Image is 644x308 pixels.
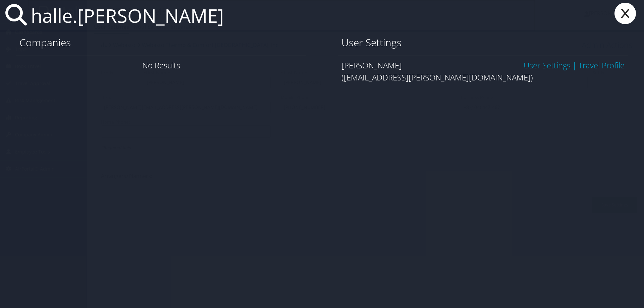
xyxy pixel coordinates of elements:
span: | [571,60,578,71]
h1: User Settings [341,36,625,50]
h1: Companies [19,36,303,50]
span: [PERSON_NAME] [341,60,402,71]
a: View OBT Profile [578,60,625,71]
a: User Settings [524,60,571,71]
div: ([EMAIL_ADDRESS][PERSON_NAME][DOMAIN_NAME]) [341,71,625,83]
div: No Results [16,56,306,75]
